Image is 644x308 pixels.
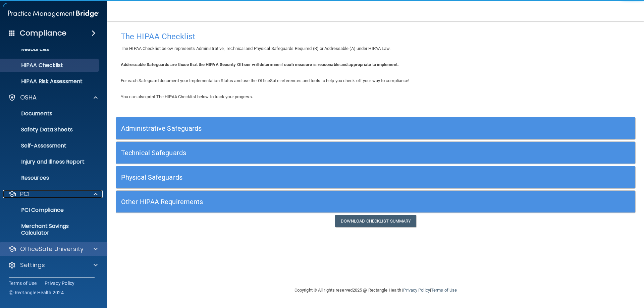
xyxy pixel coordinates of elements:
[121,198,500,205] h5: Other HIPAA Requirements
[4,175,96,181] p: Resources
[4,46,96,53] p: Resources
[4,126,96,133] p: Safety Data Sheets
[20,28,66,38] h4: Compliance
[20,245,84,253] p: OfficeSafe University
[20,94,37,102] p: OSHA
[431,288,457,293] a: Terms of Use
[8,245,98,253] a: OfficeSafe University
[121,62,399,67] b: Addressable Safeguards are those that the HIPAA Security Officer will determine if such measure i...
[4,62,96,69] p: HIPAA Checklist
[121,149,500,157] h5: Technical Safeguards
[121,174,500,181] h5: Physical Safeguards
[8,190,98,198] a: PCI
[20,261,45,269] p: Settings
[121,46,391,51] span: The HIPAA Checklist below represents Administrative, Technical and Physical Safeguards Required (...
[4,110,96,117] p: Documents
[8,7,99,20] img: PMB logo
[121,32,631,41] h4: The HIPAA Checklist
[4,223,96,236] p: Merchant Savings Calculator
[121,125,500,132] h5: Administrative Safeguards
[335,215,417,227] a: Download Checklist Summary
[9,280,37,287] a: Terms of Use
[4,78,96,85] p: HIPAA Risk Assessment
[4,207,96,213] p: PCI Compliance
[121,78,409,83] span: For each Safeguard document your Implementation Status and use the OfficeSafe references and tool...
[253,280,498,301] div: Copyright © All rights reserved 2025 @ Rectangle Health | |
[8,94,98,102] a: OSHA
[121,94,253,99] span: You can also print The HIPAA Checklist below to track your progress.
[45,280,75,287] a: Privacy Policy
[9,289,64,296] span: Ⓒ Rectangle Health 2024
[4,142,96,149] p: Self-Assessment
[8,261,98,269] a: Settings
[403,288,430,293] a: Privacy Policy
[4,159,96,165] p: Injury and Illness Report
[20,190,30,198] p: PCI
